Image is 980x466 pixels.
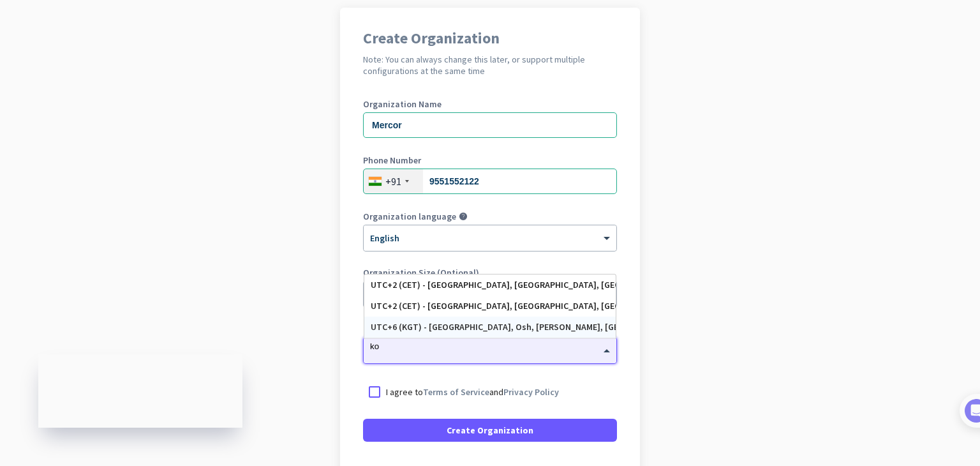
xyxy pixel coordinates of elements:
[364,274,616,338] div: Options List
[386,386,559,398] p: I agree to and
[38,354,242,428] iframe: Insightful Status
[459,212,468,221] i: help
[371,301,609,312] div: UTC+2 (CET) - [GEOGRAPHIC_DATA], [GEOGRAPHIC_DATA], [GEOGRAPHIC_DATA], [GEOGRAPHIC_DATA]
[447,424,533,437] span: Create Organization
[363,268,617,277] label: Organization Size (Optional)
[363,169,617,194] input: 74104 10123
[363,212,456,221] label: Organization language
[363,156,617,165] label: Phone Number
[363,54,617,77] h2: Note: You can always change this later, or support multiple configurations at the same time
[371,280,609,290] div: UTC+2 (CET) - [GEOGRAPHIC_DATA], [GEOGRAPHIC_DATA], [GEOGRAPHIC_DATA], [GEOGRAPHIC_DATA]
[363,31,617,46] h1: Create Organization
[503,386,559,398] a: Privacy Policy
[371,322,609,333] div: UTC+6 (KGT) - [GEOGRAPHIC_DATA], Osh, [PERSON_NAME], [GEOGRAPHIC_DATA]
[385,175,401,188] div: +91
[423,386,489,398] a: Terms of Service
[363,112,617,138] input: What is the name of your organization?
[363,324,617,333] label: Organization Time Zone
[363,419,617,442] button: Create Organization
[363,100,617,109] label: Organization Name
